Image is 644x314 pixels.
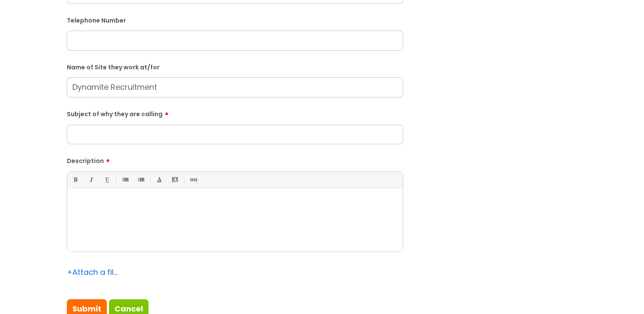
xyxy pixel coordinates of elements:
[67,108,403,118] label: Subject of why they are calling
[135,174,146,185] a: 1. Ordered List (Ctrl-Shift-8)
[169,174,180,185] a: Back Color
[67,265,118,279] div: Attach a file
[188,174,198,185] a: Link
[101,174,112,185] a: Underline(Ctrl-U)
[67,154,403,165] label: Description
[67,267,72,277] span: +
[67,62,403,71] label: Name of Site they work at/for
[67,15,403,24] label: Telephone Number
[86,174,96,185] a: Italic (Ctrl-I)
[154,174,164,185] a: Font Color
[120,174,130,185] a: • Unordered List (Ctrl-Shift-7)
[70,174,80,185] a: Bold (Ctrl-B)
